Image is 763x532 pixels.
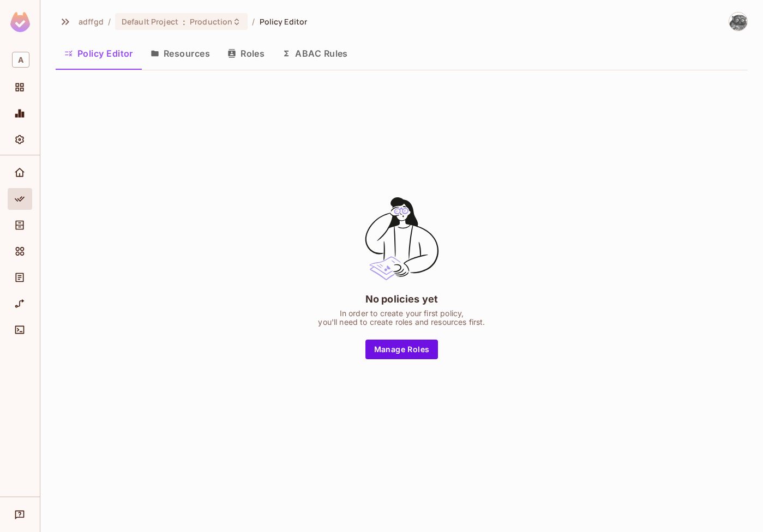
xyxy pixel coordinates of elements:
[142,40,219,67] button: Resources
[8,214,32,236] div: Directory
[8,504,32,525] div: Help & Updates
[8,240,32,262] div: Elements
[108,16,111,27] li: /
[8,47,32,72] div: Workspace: adffgd
[8,319,32,341] div: Connect
[8,102,32,124] div: Monitoring
[365,340,438,359] button: Manage Roles
[56,40,142,67] button: Policy Editor
[182,17,186,26] span: :
[273,40,357,67] button: ABAC Rules
[252,16,255,27] li: /
[260,16,308,27] span: Policy Editor
[190,16,232,27] span: Production
[8,76,32,98] div: Projects
[122,16,178,27] span: Default Project
[8,293,32,315] div: URL Mapping
[318,309,485,327] div: In order to create your first policy, you'll need to create roles and resources first.
[8,188,32,210] div: Policy
[365,292,438,306] div: No policies yet
[79,16,104,27] span: the active workspace
[12,52,29,68] span: A
[8,162,32,184] div: Home
[10,12,30,32] img: SReyMgAAAABJRU5ErkJggg==
[729,13,747,31] img: Umit Kitapcigil
[8,129,32,150] div: Settings
[8,267,32,288] div: Audit Log
[219,40,273,67] button: Roles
